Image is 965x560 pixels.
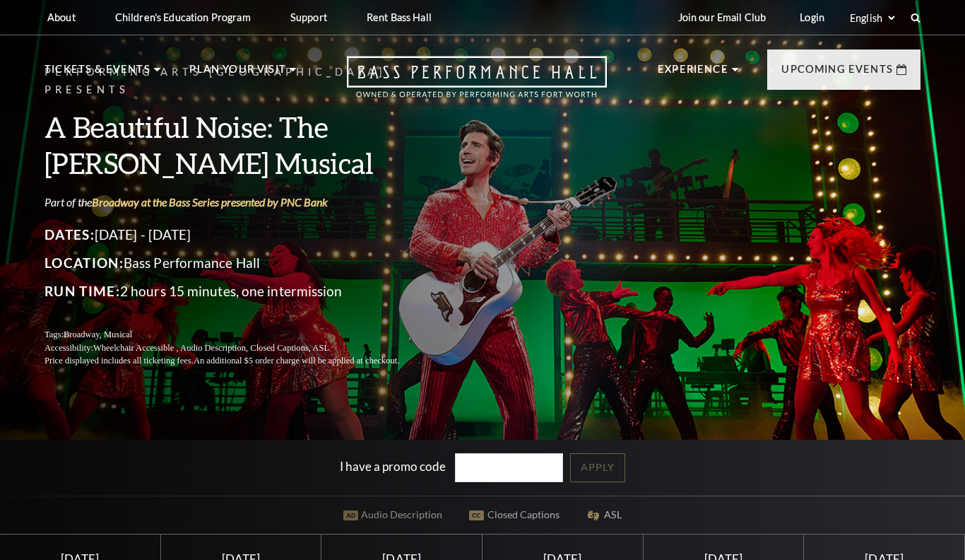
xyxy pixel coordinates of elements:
span: An additional $5 order charge will be applied at checkout. [194,356,399,366]
a: Broadway at the Bass Series presented by PNC Bank [92,195,328,209]
p: Bass Performance Hall [45,252,433,274]
p: Accessibility: [45,342,433,355]
span: Run Time: [45,283,120,299]
p: Children's Education Program [115,11,251,23]
p: Upcoming Events [781,61,893,86]
span: Broadway, Musical [64,329,132,339]
select: Select: [847,11,897,25]
span: Location: [45,255,124,271]
p: Rent Bass Hall [367,11,432,23]
p: Experience [658,61,728,86]
span: Wheelchair Accessible , Audio Description, Closed Captions, ASL [93,343,329,353]
p: Tags: [45,328,433,342]
p: Price displayed includes all ticketing fees. [45,354,433,368]
h3: A Beautiful Noise: The [PERSON_NAME] Musical [45,109,433,181]
p: Plan Your Visit [189,61,286,86]
p: Support [290,11,327,23]
p: [DATE] - [DATE] [45,223,433,246]
span: Dates: [45,226,95,243]
label: I have a promo code [340,459,446,474]
p: 2 hours 15 minutes, one intermission [45,280,433,303]
p: About [47,11,76,23]
p: Tickets & Events [45,61,150,86]
p: Part of the [45,194,433,210]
